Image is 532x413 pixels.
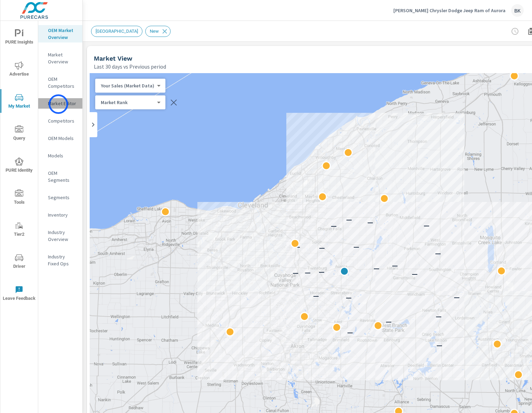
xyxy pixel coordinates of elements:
p: — [305,268,311,276]
p: — [424,221,429,229]
p: — [313,291,319,300]
span: PURE Insights [2,29,36,46]
p: — [454,293,460,301]
div: OEM Market Overview [38,25,82,42]
p: — [435,249,441,257]
p: — [346,293,352,302]
p: OEM Segments [48,170,77,184]
span: Advertise [2,61,36,78]
p: OEM Competitors [48,76,77,89]
p: Models [48,152,77,159]
p: — [367,218,373,226]
p: Your Sales (Market Data) [101,83,154,89]
p: — [293,268,298,277]
div: Competitors [38,116,82,126]
p: Market Overview [48,51,77,65]
p: Segments [48,194,77,201]
span: New [146,29,163,34]
p: Market Editor [48,100,77,107]
h5: Market View [94,55,132,62]
p: — [294,242,300,251]
p: — [392,261,398,270]
span: Driver [2,254,36,271]
p: — [386,317,392,326]
span: Tools [2,189,36,206]
div: BK [511,4,524,17]
p: — [353,242,359,251]
p: Market Rank [101,99,154,106]
p: Last 30 days vs Previous period [94,62,166,71]
div: Your Sales (Market Data) [95,99,160,106]
div: New [145,26,171,37]
div: Market Editor [38,98,82,109]
p: — [436,341,442,349]
div: Segments [38,192,82,203]
div: Market Overview [38,49,82,67]
p: OEM Market Overview [48,27,77,41]
div: Your Sales (Market Data) [95,83,160,89]
p: — [374,264,379,272]
div: Industry Overview [38,227,82,244]
p: — [346,215,352,224]
p: [PERSON_NAME] Chrysler Dodge Jeep Ram of Aurora [393,7,506,14]
p: — [347,328,353,336]
div: OEM Segments [38,168,82,185]
span: PURE Identity [2,157,36,174]
p: OEM Models [48,135,77,142]
div: nav menu [0,21,38,309]
p: — [319,267,325,276]
p: Competitors [48,117,77,124]
p: — [436,312,442,320]
div: Inventory [38,210,82,220]
p: — [412,270,418,278]
span: [GEOGRAPHIC_DATA] [91,29,142,34]
p: — [343,267,349,275]
div: Models [38,150,82,161]
div: OEM Models [38,133,82,143]
span: Tier2 [2,221,36,239]
p: Industry Fixed Ops [48,253,77,267]
p: Inventory [48,211,77,218]
span: My Market [2,93,36,110]
span: Leave Feedback [2,286,36,303]
div: Industry Fixed Ops [38,251,82,269]
p: — [331,221,337,230]
div: OEM Competitors [38,74,82,91]
p: — [319,243,325,252]
p: Industry Overview [48,229,77,243]
span: Query [2,125,36,142]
